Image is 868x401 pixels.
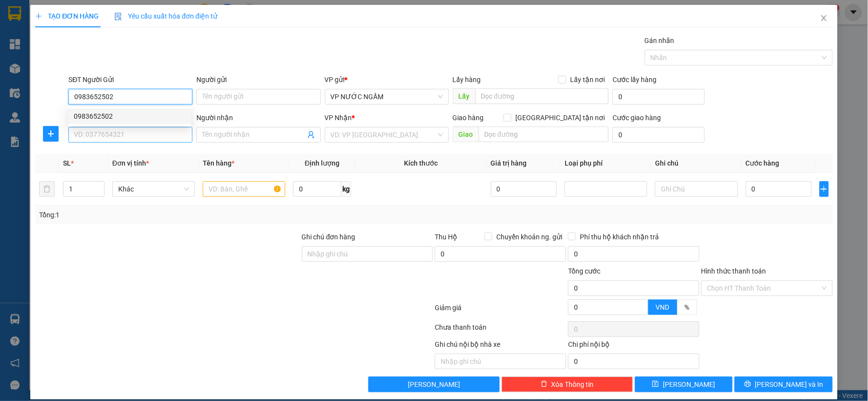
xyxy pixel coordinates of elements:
[453,88,475,104] span: Lấy
[118,182,189,196] span: Khác
[453,127,479,142] span: Giao
[63,159,71,167] span: SL
[302,233,356,241] label: Ghi chú đơn hàng
[755,379,824,390] span: [PERSON_NAME] và In
[820,185,828,193] span: plus
[196,74,320,85] div: Người gửi
[541,380,548,388] span: delete
[307,131,315,139] span: user-add
[613,76,656,84] label: Cước lấy hàng
[735,377,833,392] button: printer[PERSON_NAME] và In
[656,303,670,311] span: VND
[39,181,55,197] button: delete
[613,127,705,143] input: Cước giao hàng
[434,322,567,339] div: Chưa thanh toán
[368,377,500,392] button: [PERSON_NAME]
[453,114,484,122] span: Giao hàng
[203,181,285,197] input: VD: Bàn, Ghế
[576,232,663,242] span: Phí thu hộ khách nhận trả
[331,89,443,104] span: VP NƯỚC NGẦM
[74,111,185,122] div: 0983652502
[39,210,335,220] div: Tổng: 1
[651,154,741,173] th: Ghi chú
[810,5,838,32] button: Close
[820,181,829,197] button: plus
[475,88,609,104] input: Dọc đường
[744,380,751,388] span: printer
[566,74,609,85] span: Lấy tận nơi
[35,12,99,20] span: TẠO ĐƠN HÀNG
[511,112,609,123] span: [GEOGRAPHIC_DATA] tận nơi
[613,114,661,122] label: Cước giao hàng
[613,89,705,105] input: Cước lấy hàng
[302,246,433,262] input: Ghi chú đơn hàng
[453,76,481,84] span: Lấy hàng
[68,108,191,124] div: 0983652502
[404,159,438,167] span: Kích thước
[502,377,633,392] button: deleteXóa Thông tin
[652,380,659,388] span: save
[43,126,59,142] button: plus
[325,74,449,85] div: VP gửi
[568,339,699,354] div: Chi phí nội bộ
[435,354,566,369] input: Nhập ghi chú
[568,267,600,275] span: Tổng cước
[561,154,651,173] th: Loại phụ phí
[435,233,457,241] span: Thu Hộ
[491,159,527,167] span: Giá trị hàng
[635,377,733,392] button: save[PERSON_NAME]
[701,267,766,275] label: Hình thức thanh toán
[43,130,58,138] span: plus
[663,379,715,390] span: [PERSON_NAME]
[435,339,566,354] div: Ghi chú nội bộ nhà xe
[434,302,567,319] div: Giảm giá
[408,379,460,390] span: [PERSON_NAME]
[685,303,690,311] span: %
[645,37,675,44] label: Gán nhãn
[491,181,557,197] input: 0
[551,379,594,390] span: Xóa Thông tin
[35,13,42,20] span: plus
[112,159,149,167] span: Đơn vị tính
[492,232,566,242] span: Chuyển khoản ng. gửi
[655,181,738,197] input: Ghi Chú
[479,127,609,142] input: Dọc đường
[68,74,192,85] div: SĐT Người Gửi
[114,12,217,20] span: Yêu cầu xuất hóa đơn điện tử
[746,159,780,167] span: Cước hàng
[203,159,234,167] span: Tên hàng
[305,159,339,167] span: Định lượng
[114,13,122,21] img: icon
[325,114,352,122] span: VP Nhận
[341,181,351,197] span: kg
[820,14,828,22] span: close
[196,112,320,123] div: Người nhận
